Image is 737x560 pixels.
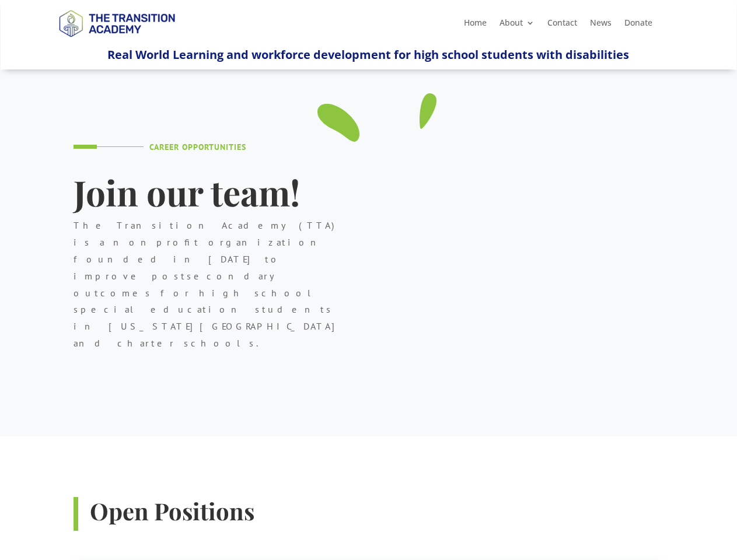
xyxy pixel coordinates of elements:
[590,19,612,32] a: News
[317,93,436,142] img: tutor-09_green
[624,19,652,32] a: Donate
[547,19,577,32] a: Contact
[54,35,180,46] a: Logo-Noticias
[500,19,535,32] a: About
[54,2,180,44] img: TTA Brand_TTA Primary Logo_Horizontal_Light BG
[107,47,629,62] span: Real World Learning and workforce development for high school students with disabilities
[74,173,352,217] h1: Join our team!
[149,143,352,157] h4: Career Opportunities
[74,217,352,351] p: The Transition Academy (TTA) is a nonprofit organization founded in [DATE] to improve postseconda...
[464,19,487,32] a: Home
[90,497,663,531] h3: Open Positions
